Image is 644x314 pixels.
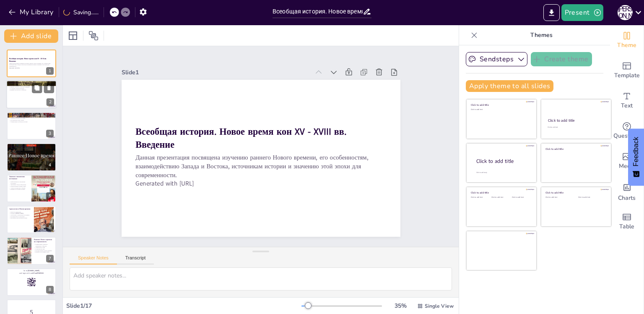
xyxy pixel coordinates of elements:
[9,152,54,154] p: Сохранение документов
[621,101,633,110] span: Text
[34,251,54,253] p: Влияние на восприятие мира
[9,188,29,190] p: Влияние на изучение истории
[32,83,42,93] button: Duplicate Slide
[617,41,636,50] span: Theme
[471,191,531,194] div: Click to add title
[9,154,54,155] p: Влияние археологии
[9,151,54,152] p: Роль книгопечатания
[34,238,54,243] p: Влияние Нового времени на современность
[610,146,644,176] div: Add images, graphics, shapes or video
[9,83,54,85] p: Раннее Новое время охватывает XV-XVII века
[88,31,99,41] span: Position
[618,194,636,203] span: Charts
[7,143,56,171] div: 4
[613,131,641,141] span: Questions
[66,302,301,310] div: Slide 1 / 17
[618,5,633,20] div: А [PERSON_NAME]
[632,137,640,166] span: Feedback
[512,196,531,199] div: Click to add text
[491,196,510,199] div: Click to add text
[425,303,454,309] span: Single View
[9,86,54,88] p: Развитие торговли и научных открытий
[66,29,80,42] div: Layout
[545,147,605,150] div: Click to add title
[9,181,29,184] p: Информативность письменных источников
[9,115,54,116] p: Европа отставала от Востока
[28,270,40,272] strong: [DOMAIN_NAME]
[34,244,54,247] p: Формирование элементов современного общества
[628,128,644,186] button: Feedback - Show survey
[9,148,54,149] p: Увеличение количества источников
[63,8,99,16] div: Saving......
[9,184,29,186] p: Увеличение объема информации
[610,55,644,86] div: Add ready made slides
[466,52,527,66] button: Sendsteps
[46,67,54,75] div: 1
[610,207,644,237] div: Add a table
[610,176,644,207] div: Add charts and graphs
[4,29,58,43] button: Add slide
[9,187,29,189] p: Анализ исторических событий
[7,112,56,140] div: 3
[471,109,531,111] div: Click to add text
[9,118,54,119] p: Изменение баланса сил в мире
[9,63,54,67] p: Данная презентация посвящена изучению раннего Нового времени, его особенностям, взаимодействию За...
[47,99,54,106] div: 2
[46,286,54,293] div: 8
[545,196,572,199] div: Click to add text
[9,186,29,187] p: Распространение знаний и идей
[531,52,592,66] button: Create theme
[545,191,605,194] div: Click to add title
[390,302,410,310] div: 35 %
[9,82,54,84] p: От Средневековья к Новому времени
[9,175,29,180] p: Значение письменных источников
[471,196,490,199] div: Click to add text
[6,81,57,109] div: 2
[70,255,117,264] button: Speaker Notes
[476,158,530,165] div: Click to add title
[7,50,56,77] div: 1
[9,217,31,219] p: Инструмент для изучения истории
[273,5,363,18] input: Insert title
[9,67,54,69] p: Generated with [URL]
[9,213,31,215] p: Находка «[PERSON_NAME]»
[548,118,604,123] div: Click to add title
[46,223,54,231] div: 6
[34,247,54,249] p: Архитектура и мода
[619,162,635,171] span: Media
[117,255,154,264] button: Transcript
[614,71,640,80] span: Template
[471,103,531,107] div: Click to add title
[9,208,31,210] p: Археология в Новом времени
[9,270,54,272] p: Go to
[46,130,54,137] div: 3
[46,192,54,200] div: 5
[9,216,31,217] p: Изучение быта и технологий
[561,4,603,21] button: Present
[543,4,560,21] button: Export to PowerPoint
[9,119,54,121] p: Исследование новых земель
[9,121,54,123] p: Формирование глобальной истории
[46,255,54,262] div: 7
[7,206,56,233] div: 6
[9,145,54,148] p: Источники по истории раннего Нового времени
[9,113,54,116] p: Запад и Восток
[34,250,54,252] p: Наследие раннего Нового времени
[267,15,327,263] p: Generated with [URL]
[578,196,605,199] div: Click to add text
[466,80,553,92] button: Apply theme to all slides
[9,58,47,62] strong: Всеобщая история. Новое время кон XV - XVIII вв. Введение
[222,65,291,274] strong: Всеобщая история. Новое время кон XV - XVIII вв. Введение
[9,85,54,86] p: Переход от феодализма к централизованным государствам
[34,249,54,250] p: Политические идеи
[476,172,529,174] div: Click to add body
[7,175,56,202] div: 5
[610,86,644,116] div: Add text boxes
[9,88,54,89] p: Осознание новизны времени
[481,25,602,45] p: Themes
[618,4,633,21] button: А [PERSON_NAME]
[9,272,54,275] p: and login with code
[9,116,54,118] p: Активное взаимодействие с другими частями света
[174,113,221,299] div: Slide 1
[619,222,634,231] span: Table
